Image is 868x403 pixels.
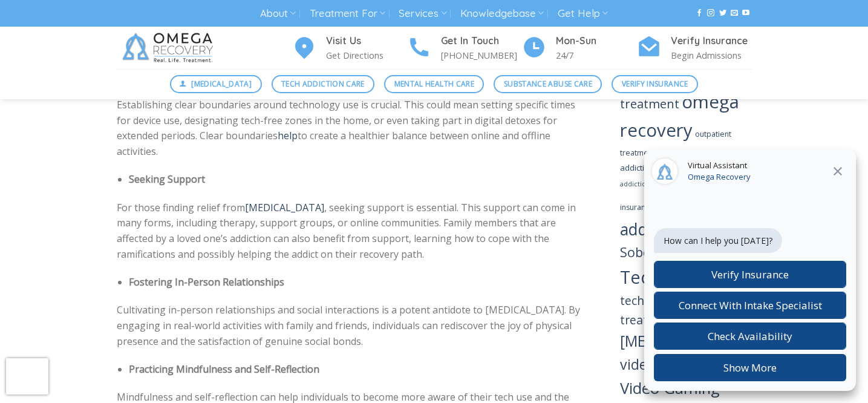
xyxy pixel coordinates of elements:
a: screen addiction (38 items) [620,193,704,240]
a: Tech Addiction Care [272,75,375,93]
h4: Verify Insurance [671,33,752,49]
a: Follow on Facebook [696,9,703,18]
img: Omega Recovery [117,27,223,69]
p: For those finding relief from , seeking support is essential. This support can come in many forms... [117,200,584,262]
h4: Get In Touch [441,33,522,49]
p: 24/7 [556,48,637,62]
a: Sober Living Austin (18 items) [620,243,740,261]
p: Begin Admissions [671,48,752,62]
a: [MEDICAL_DATA] [245,201,324,214]
a: rehabs that accept insurance (4 items) [620,179,718,212]
a: Knowledgebase [460,2,544,25]
a: [MEDICAL_DATA] [170,75,262,93]
strong: Practicing Mindfulness and Self-Reflection [129,362,319,376]
span: Verify Insurance [622,78,688,90]
span: Mental Health Care [394,78,474,90]
a: Mental Health Care [384,75,484,93]
a: Verify Insurance Begin Admissions [637,33,752,63]
a: Substance Abuse Care [494,75,602,93]
h4: Visit Us [326,33,407,49]
a: Follow on YouTube [742,9,749,18]
a: Video Game Addiction (29 items) [620,331,739,351]
a: help [278,129,298,142]
a: Get Help [558,2,608,25]
a: outpatient treatment (4 items) [620,129,731,158]
a: Follow on Instagram [707,9,714,18]
a: Get In Touch [PHONE_NUMBER] [407,33,522,63]
p: [PHONE_NUMBER] [441,48,522,62]
a: Visit Us Get Directions [292,33,407,63]
a: Treatment For [310,2,385,25]
a: tech addiction treatment (13 items) [620,292,699,328]
a: mental health treatment (15 items) [620,68,746,112]
strong: Seeking Support [129,172,205,186]
a: Follow on Twitter [719,9,726,18]
a: Send us an email [731,9,738,18]
iframe: reCAPTCHA [6,358,48,395]
a: video game rehab (23 items) [620,355,736,374]
p: Get Directions [326,48,407,62]
h4: Mon-Sun [556,33,637,49]
p: Cultivating in-person relationships and social interactions is a potent antidote to [MEDICAL_DATA... [117,303,584,349]
a: omega recovery (58 items) [620,90,739,142]
strong: Fostering In-Person Relationships [129,275,284,289]
a: phone addiction (5 items) [658,147,719,158]
p: Establishing clear boundaries around technology use is crucial. This could mean setting specific ... [117,97,584,159]
a: Tech Addiction (54 items) [620,265,742,289]
a: Services [399,2,446,25]
span: Tech Addiction Care [281,78,365,90]
a: Verify Insurance [612,75,698,93]
a: About [260,2,296,25]
span: [MEDICAL_DATA] [191,78,252,90]
span: Substance Abuse Care [504,78,592,90]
